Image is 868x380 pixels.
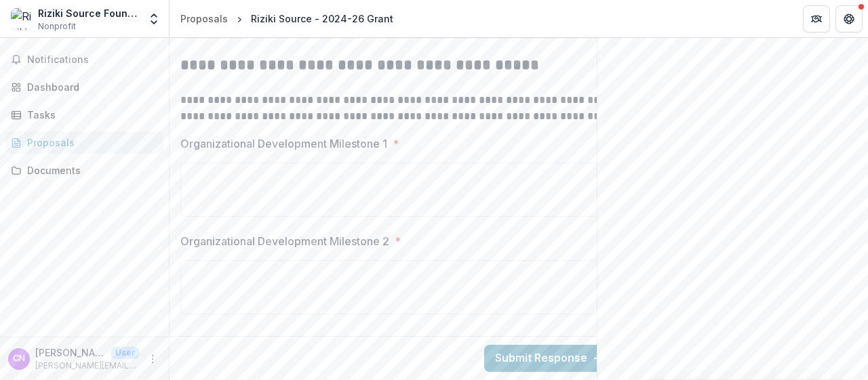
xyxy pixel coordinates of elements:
div: Riziki Source Foundation [38,6,139,20]
div: Documents [27,163,153,177]
button: Get Help [835,5,863,33]
p: Organizational Development Milestone 2 [180,233,389,249]
span: Notifications [27,54,158,66]
p: [PERSON_NAME][EMAIL_ADDRESS][DOMAIN_NAME] [35,360,139,372]
span: Nonprofit [38,20,76,33]
a: Documents [5,159,163,182]
a: Proposals [5,131,163,154]
nav: breadcrumb [175,9,399,28]
a: Tasks [5,104,163,126]
div: Proposals [27,135,153,150]
button: More [144,351,161,367]
button: Notifications [5,49,163,70]
button: Open entity switcher [144,5,163,33]
div: Riziki Source - 2024-26 Grant [251,12,393,26]
img: Riziki Source Foundation [11,8,33,30]
div: Dashboard [27,80,153,94]
button: Submit Response [484,345,614,372]
div: Christabel Nafuna [13,354,25,363]
a: Proposals [175,9,233,28]
p: [PERSON_NAME] [35,345,106,360]
div: Tasks [27,108,153,122]
a: Dashboard [5,76,163,98]
div: Proposals [180,12,228,26]
p: User [111,347,139,359]
p: Organizational Development Milestone 1 [180,135,387,152]
button: Partners [803,5,830,33]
